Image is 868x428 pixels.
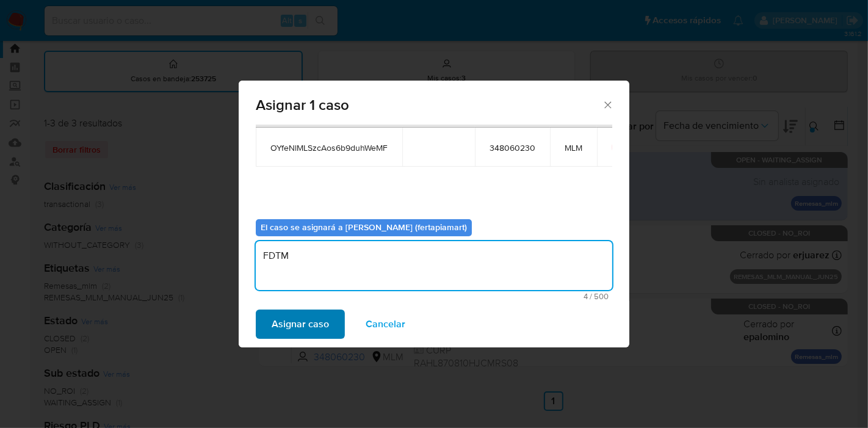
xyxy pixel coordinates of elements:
span: OYfeNlMLSzcAos6b9duhWeMF [270,142,388,153]
span: Máximo 500 caracteres [259,292,609,300]
button: icon-button [612,140,626,154]
span: Asignar caso [272,311,329,338]
textarea: FDTM [256,241,612,290]
button: Cerrar ventana [602,99,613,110]
span: Asignar 1 caso [256,98,602,112]
button: Asignar caso [256,310,345,339]
span: MLM [565,142,582,153]
span: Cancelar [366,311,405,338]
div: assign-modal [239,81,629,347]
span: 348060230 [490,142,535,153]
button: Cancelar [350,310,421,339]
b: El caso se asignará a [PERSON_NAME] (fertapiamart) [261,221,467,233]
